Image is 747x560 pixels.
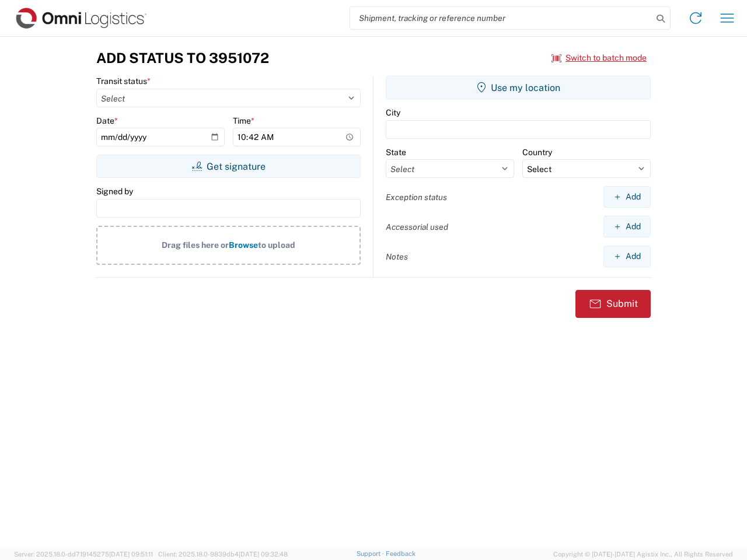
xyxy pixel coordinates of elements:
[553,549,733,559] span: Copyright © [DATE]-[DATE] Agistix Inc., All Rights Reserved
[386,76,651,99] button: Use my location
[14,551,153,558] span: Server: 2025.18.0-dd719145275
[158,551,288,558] span: Client: 2025.18.0-9839db4
[522,147,552,157] label: Country
[386,147,406,157] label: State
[575,290,651,318] button: Submit
[603,246,651,267] button: Add
[603,186,651,208] button: Add
[386,192,447,202] label: Exception status
[229,240,258,250] span: Browse
[96,116,118,126] label: Date
[96,50,269,66] h3: Add Status to 3951072
[109,551,153,558] span: [DATE] 09:51:11
[162,240,229,250] span: Drag files here or
[603,216,651,237] button: Add
[239,551,288,558] span: [DATE] 09:32:48
[96,155,361,178] button: Get signature
[258,240,295,250] span: to upload
[386,550,416,557] a: Feedback
[386,107,400,118] label: City
[551,48,647,68] button: Switch to batch mode
[96,76,151,86] label: Transit status
[96,186,133,197] label: Signed by
[386,222,448,232] label: Accessorial used
[350,7,652,29] input: Shipment, tracking or reference number
[357,550,386,557] a: Support
[386,251,408,262] label: Notes
[233,116,254,126] label: Time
